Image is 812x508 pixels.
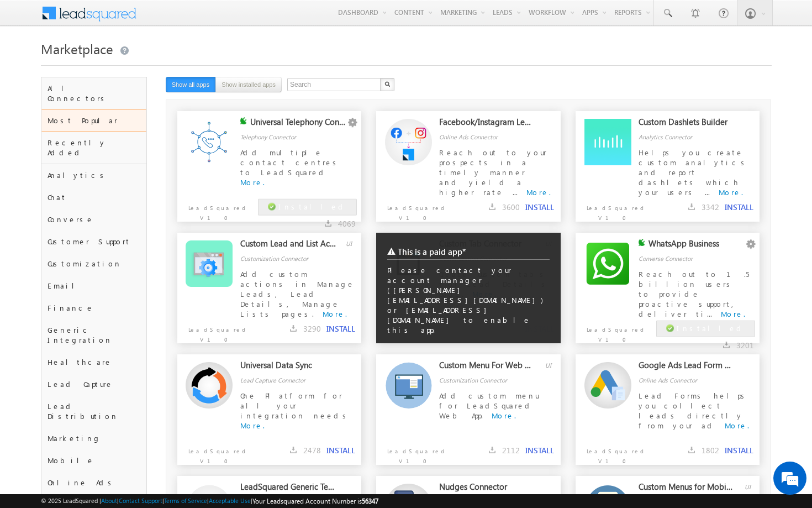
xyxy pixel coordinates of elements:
p: LeadSquared V1.0 [177,319,251,344]
span: 3342 [702,202,719,212]
div: LeadSquared Generic Telephony Connector [240,481,336,497]
p: LeadSquared V1.0 [576,319,650,344]
img: downloads [489,203,495,210]
img: Alternate Logo [186,362,233,409]
span: Installed [677,323,745,333]
div: WhatsApp Business [648,238,745,254]
span: Add custom actions in Manage Leads, Lead Details, Manage Lists pages. [240,269,355,318]
div: Most Popular [41,109,146,132]
img: downloads [688,447,695,453]
img: Search [384,81,390,87]
span: 56347 [362,497,378,505]
div: Converse [41,208,146,231]
img: Alternate Logo [584,362,631,409]
div: Email [41,275,146,297]
div: Nudges Connector [439,481,535,497]
img: downloads [688,203,695,210]
div: Google Ads Lead Form Connector [639,360,735,375]
button: Show installed apps [215,77,282,92]
div: All Connectors [41,77,146,109]
img: downloads [325,220,331,227]
div: Analytics [41,164,146,186]
span: 2478 [303,445,321,455]
p: LeadSquared V1.0 [576,197,650,223]
a: More. [526,187,551,197]
a: About [101,497,117,504]
img: checking status [639,239,646,246]
img: checking status [240,117,247,124]
a: Contact Support [119,497,162,504]
img: Alternate Logo [385,119,432,166]
img: Alternate Logo [186,119,233,166]
a: More. [725,421,749,430]
img: Alternate Logo [584,119,631,166]
div: This is a paid app* [387,244,550,260]
span: 3201 [736,340,754,350]
button: INSTALL [326,324,355,334]
span: Marketplace [41,40,113,57]
button: INSTALL [326,446,355,455]
a: Acceptable Use [209,497,251,504]
img: downloads [290,447,297,453]
img: downloads [290,325,297,332]
img: Alternate Logo [186,240,233,287]
img: downloads [723,342,730,348]
div: Custom Menu For Web App [439,360,535,375]
span: Add multiple contact centres to LeadSquared [240,148,340,177]
a: More. [721,309,745,318]
span: Your Leadsquared Account Number is [252,497,378,505]
div: Custom Menus for Mobile App [639,481,735,497]
p: LeadSquared V1.0 [177,197,251,223]
div: Customer Support [41,231,146,253]
a: More. [323,309,347,318]
a: More. [492,411,516,420]
span: One Platform for all your integration needs [240,391,350,420]
div: Please contact your account manager ([PERSON_NAME][EMAIL_ADDRESS][DOMAIN_NAME]) or [EMAIL_ADDRESS... [376,233,561,376]
img: Alternate Logo [584,240,631,287]
div: Universal Telephony Connector [250,117,346,132]
div: Custom Dashlets Builder [639,117,735,132]
div: Mobile [41,449,146,472]
span: 2112 [502,445,520,455]
button: INSTALL [725,202,753,212]
div: Finance [41,297,146,319]
div: Lead Capture [41,373,146,395]
div: Online Ads [41,472,146,494]
a: Terms of Service [164,497,207,504]
button: INSTALL [725,446,753,455]
span: 4069 [338,218,356,229]
div: Recently Added [41,132,146,164]
p: LeadSquared V1.0 [376,197,450,223]
div: Universal Data Sync [240,360,336,375]
div: Customization [41,253,146,275]
span: Reach out to your prospects in a timely manner and yield a higher rate ... [439,148,547,197]
a: More. [240,421,265,430]
span: 3600 [502,202,520,212]
span: 3290 [303,323,321,334]
div: Lead Distribution [41,395,146,427]
p: LeadSquared V1.0 [177,441,251,466]
img: Alternate Logo [385,362,432,409]
a: More. [719,187,743,197]
button: Show all apps [166,77,216,92]
div: Healthcare [41,351,146,373]
img: downloads [489,447,495,453]
span: © 2025 LeadSquared | | | | | [41,496,378,506]
span: Helps you create custom analytics and report dashlets which your users ... [639,148,748,197]
button: INSTALL [525,446,554,455]
div: Generic Integration [41,319,146,351]
span: Add custom menu for LeadSquared Web App. [439,391,539,420]
div: Facebook/Instagram Lead Ads [439,117,535,132]
p: LeadSquared V1.0 [376,441,450,466]
button: INSTALL [525,202,554,212]
p: LeadSquared V1.0 [576,441,650,466]
span: Reach out to 1.5 billion users to provide proactive support, deliver ti... [639,269,749,318]
div: Marketing [41,427,146,449]
span: 1802 [702,445,719,455]
span: Installed [278,202,347,211]
div: Custom Lead and List Actions [240,238,336,254]
a: More. [240,177,265,187]
span: Lead Forms helps you collect leads directly from your ad [639,391,748,430]
div: Chat [41,186,146,208]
